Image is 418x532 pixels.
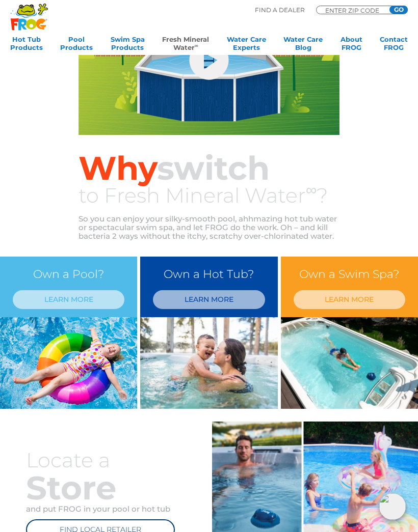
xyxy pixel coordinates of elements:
[389,6,408,14] input: GO
[380,35,408,55] a: ContactFROG
[153,265,265,284] h3: Own a Hot Tub?
[140,317,277,409] img: min-water-img-right
[111,35,145,55] a: Swim SpaProducts
[13,505,185,513] p: and put FROG in your pool or hot tub
[294,290,405,309] a: LEARN MORE
[255,6,305,15] p: Find A Dealer
[13,265,124,284] h3: Own a Pool?
[10,35,43,55] a: Hot TubProducts
[153,290,265,309] a: LEARN MORE
[79,214,339,240] p: So you can enjoy your silky-smooth pool, ahhmazing hot tub water or spectacular swim spa, and let...
[283,35,323,55] a: Water CareBlog
[79,151,339,185] h2: switch
[379,493,406,520] img: openIcon
[324,8,385,13] input: Zip Code Form
[60,35,93,55] a: PoolProducts
[306,180,317,199] sup: ∞
[13,290,124,309] a: LEARN MORE
[294,265,405,284] h3: Own a Swim Spa?
[79,148,157,188] span: Why
[162,35,209,55] a: Fresh MineralWater∞
[13,471,185,505] h2: Store
[13,450,185,471] h3: Locate a
[79,185,339,206] h3: to Fresh Mineral Water ?
[227,35,266,55] a: Water CareExperts
[281,317,418,409] img: min-water-image-3
[341,35,362,55] a: AboutFROG
[195,43,198,48] sup: ∞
